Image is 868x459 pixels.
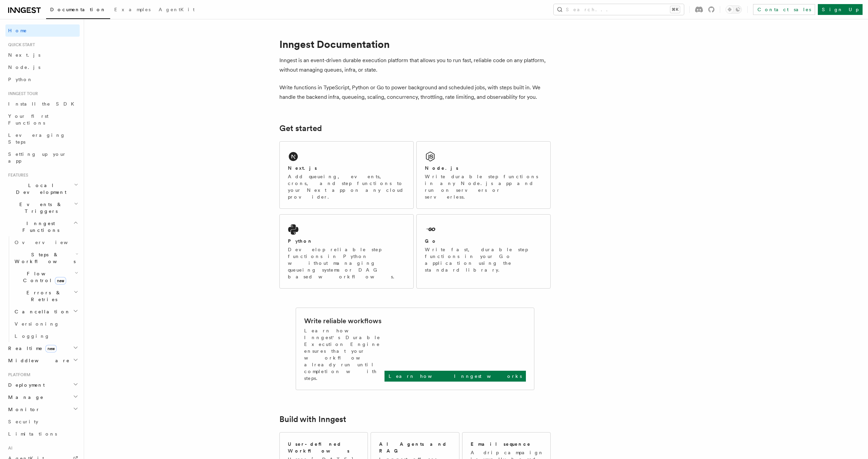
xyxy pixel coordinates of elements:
[304,327,384,382] p: Learn how Inngest's Durable Execution Engine ensures that your workflow already run until complet...
[288,173,405,200] p: Add queueing, events, crons, and step functions to your Next app on any cloud provider.
[5,172,28,178] span: Features
[753,4,815,15] a: Contact sales
[12,249,80,268] button: Steps & Workflows
[288,441,359,454] h2: User-defined Workflows
[5,391,80,403] button: Manage
[425,238,437,244] h2: Go
[8,101,78,107] span: Install the SDK
[5,73,80,86] a: Python
[55,277,66,284] span: new
[8,52,40,58] span: Next.js
[5,403,80,416] button: Monitor
[288,238,313,244] h2: Python
[12,270,75,284] span: Flow Control
[159,7,195,12] span: AgentKit
[12,306,80,318] button: Cancellation
[12,268,80,287] button: Flow Controlnew
[15,321,59,327] span: Versioning
[50,7,106,12] span: Documentation
[5,201,74,215] span: Events & Triggers
[471,441,531,447] h2: Email sequence
[12,287,80,306] button: Errors & Retries
[5,354,80,367] button: Middleware
[5,198,80,217] button: Events & Triggers
[5,179,80,198] button: Local Development
[279,124,322,133] a: Get started
[12,330,80,342] a: Logging
[5,357,70,364] span: Middleware
[5,98,80,110] a: Install the SDK
[5,382,45,388] span: Deployment
[8,151,66,164] span: Setting up your app
[554,4,684,15] button: Search...⌘K
[279,415,346,424] a: Build with Inngest
[279,83,551,102] p: Write functions in TypeScript, Python or Go to power background and scheduled jobs, with steps bu...
[389,373,522,380] p: Learn how Inngest works
[5,110,80,129] a: Your first Functions
[12,318,80,330] a: Versioning
[5,182,74,196] span: Local Development
[818,4,863,15] a: Sign Up
[5,24,80,37] a: Home
[12,289,74,303] span: Errors & Retries
[46,2,110,19] a: Documentation
[8,132,65,145] span: Leveraging Steps
[15,333,50,339] span: Logging
[5,345,57,352] span: Realtime
[8,65,40,70] span: Node.js
[5,220,73,234] span: Inngest Functions
[5,49,80,61] a: Next.js
[279,38,551,50] h1: Inngest Documentation
[5,236,80,342] div: Inngest Functions
[8,77,33,82] span: Python
[5,217,80,236] button: Inngest Functions
[155,2,199,18] a: AgentKit
[15,240,84,245] span: Overview
[5,394,44,401] span: Manage
[288,246,405,280] p: Develop reliable step functions in Python without managing queueing systems or DAG based workflows.
[8,419,38,424] span: Security
[5,342,80,354] button: Realtimenew
[279,214,414,289] a: PythonDevelop reliable step functions in Python without managing queueing systems or DAG based wo...
[5,428,80,440] a: Limitations
[279,56,551,75] p: Inngest is an event-driven durable execution platform that allows you to run fast, reliable code ...
[416,214,551,289] a: GoWrite fast, durable step functions in your Go application using the standard library.
[8,113,48,126] span: Your first Functions
[384,371,526,382] a: Learn how Inngest works
[5,416,80,428] a: Security
[12,236,80,249] a: Overview
[425,246,542,273] p: Write fast, durable step functions in your Go application using the standard library.
[12,308,71,315] span: Cancellation
[5,148,80,167] a: Setting up your app
[416,141,551,209] a: Node.jsWrite durable step functions in any Node.js app and run on servers or serverless.
[12,251,76,265] span: Steps & Workflows
[5,379,80,391] button: Deployment
[5,91,38,96] span: Inngest tour
[5,61,80,73] a: Node.js
[45,345,57,352] span: new
[110,2,155,18] a: Examples
[379,441,452,454] h2: AI Agents and RAG
[670,6,680,13] kbd: ⌘K
[8,431,57,437] span: Limitations
[114,7,151,12] span: Examples
[5,372,31,378] span: Platform
[5,129,80,148] a: Leveraging Steps
[5,42,35,48] span: Quick start
[304,316,381,326] h2: Write reliable workflows
[5,406,40,413] span: Monitor
[8,27,27,34] span: Home
[425,173,542,200] p: Write durable step functions in any Node.js app and run on servers or serverless.
[279,141,414,209] a: Next.jsAdd queueing, events, crons, and step functions to your Next app on any cloud provider.
[425,165,458,171] h2: Node.js
[726,5,742,14] button: Toggle dark mode
[288,165,317,171] h2: Next.js
[5,445,13,451] span: AI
